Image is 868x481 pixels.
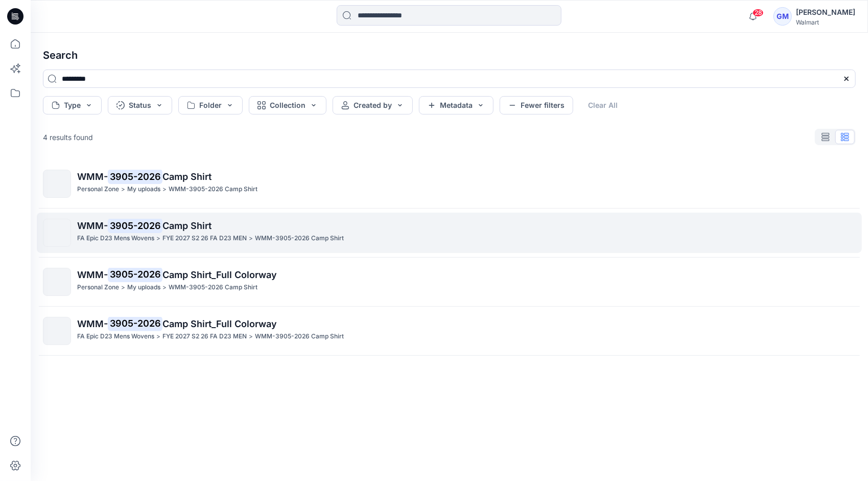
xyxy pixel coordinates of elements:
[35,41,864,70] h4: Search
[156,233,160,244] p: >
[108,316,162,331] mark: 3905-2026
[37,311,862,351] a: WMM-3905-2026Camp Shirt_Full ColorwayFA Epic D23 Mens Wovens>FYE 2027 S2 26 FA D23 MEN>WMM-3905-2...
[162,220,212,231] span: Camp Shirt
[333,96,413,114] button: Created by
[753,9,764,17] span: 28
[255,331,344,342] p: WMM-3905-2026 Camp Shirt
[43,96,102,114] button: Type
[121,184,125,195] p: >
[37,262,862,302] a: WMM-3905-2026Camp Shirt_Full ColorwayPersonal Zone>My uploads>WMM-3905-2026 Camp Shirt
[37,164,862,204] a: WMM-3905-2026Camp ShirtPersonal Zone>My uploads>WMM-3905-2026 Camp Shirt
[108,169,162,184] mark: 3905-2026
[77,282,119,293] p: Personal Zone
[108,96,172,114] button: Status
[77,269,108,280] span: WMM-
[169,184,257,195] p: WMM-3905-2026 Camp Shirt
[108,218,162,233] mark: 3905-2026
[77,318,108,329] span: WMM-
[419,96,494,114] button: Metadata
[37,213,862,253] a: WMM-3905-2026Camp ShirtFA Epic D23 Mens Wovens>FYE 2027 S2 26 FA D23 MEN>WMM-3905-2026 Camp Shirt
[77,171,108,182] span: WMM-
[255,233,344,244] p: WMM-3905-2026 Camp Shirt
[77,233,154,244] p: FA Epic D23 Mens Wovens
[77,184,119,195] p: Personal Zone
[773,7,792,26] div: GM
[500,96,573,114] button: Fewer filters
[162,282,167,293] p: >
[121,282,125,293] p: >
[249,331,253,342] p: >
[156,331,160,342] p: >
[796,18,855,26] div: Walmart
[796,6,855,18] div: [PERSON_NAME]
[169,282,257,293] p: WMM-3905-2026 Camp Shirt
[77,331,154,342] p: FA Epic D23 Mens Wovens
[162,233,247,244] p: FYE 2027 S2 26 FA D23 MEN
[43,132,93,143] p: 4 results found
[162,184,167,195] p: >
[162,331,247,342] p: FYE 2027 S2 26 FA D23 MEN
[127,184,160,195] p: My uploads
[249,96,326,114] button: Collection
[127,282,160,293] p: My uploads
[178,96,243,114] button: Folder
[249,233,253,244] p: >
[162,269,277,280] span: Camp Shirt_Full Colorway
[108,267,162,282] mark: 3905-2026
[162,171,212,182] span: Camp Shirt
[77,220,108,231] span: WMM-
[162,318,277,329] span: Camp Shirt_Full Colorway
